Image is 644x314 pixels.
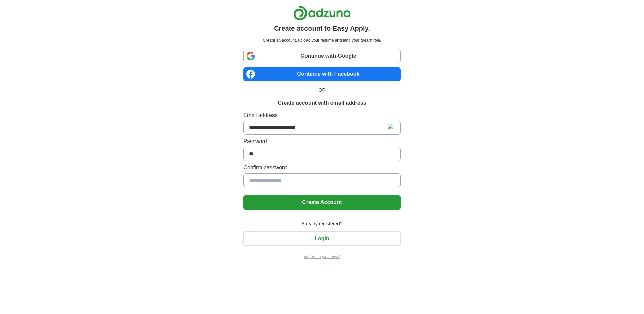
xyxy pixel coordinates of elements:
a: Continue with Google [243,49,400,63]
h1: Create account to Easy Apply. [274,23,370,33]
img: productIconColored.f2433d9a.svg [388,124,396,132]
span: Already registered? [297,220,346,227]
a: Login [243,235,400,241]
span: OR [315,87,330,94]
a: Return to job advert [243,254,400,260]
button: Login [243,231,400,246]
button: Create Account [243,195,400,210]
img: Adzuna logo [293,5,351,21]
h1: Create account with email address [278,99,366,107]
label: Password [243,137,400,146]
a: Continue with Facebook [243,67,400,81]
p: Create an account, upload your resume and land your dream role. [245,37,399,43]
label: Confirm password [243,164,400,172]
label: Email address [243,111,400,119]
